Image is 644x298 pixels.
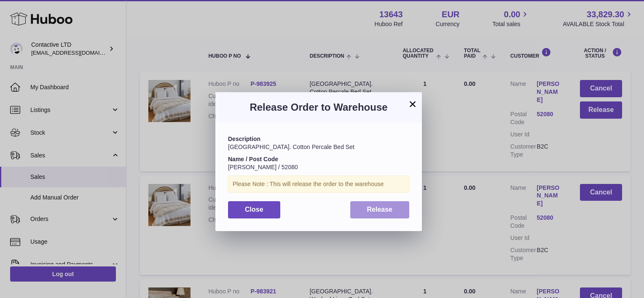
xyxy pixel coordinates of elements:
button: × [408,99,418,109]
span: [PERSON_NAME] / 52080 [228,164,298,170]
span: [GEOGRAPHIC_DATA]. Cotton Percale Bed Set [228,144,354,150]
strong: Name / Post Code [228,156,278,162]
span: Release [367,206,393,213]
span: Close [245,206,263,213]
div: Please Note : This will release the order to the warehouse [228,176,409,193]
strong: Description [228,136,260,142]
h3: Release Order to Warehouse [228,101,409,114]
button: Close [228,201,280,218]
button: Release [350,201,410,218]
